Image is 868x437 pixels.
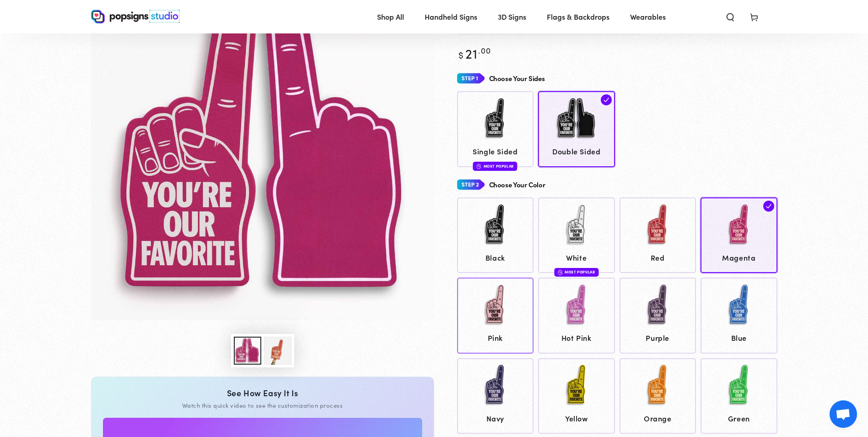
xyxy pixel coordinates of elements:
[543,251,611,264] span: White
[472,282,518,328] img: Pink
[102,401,423,410] div: Watch this quick video to see the customization process
[554,282,599,328] img: Hot Pink
[498,10,526,23] span: 3D Signs
[461,251,529,264] span: Black
[705,412,773,425] span: Green
[554,202,599,248] img: White
[624,251,692,264] span: Red
[461,145,529,158] span: Single Sided
[425,10,477,23] span: Handheld Signs
[234,337,261,365] button: Load image 19 in gallery view
[538,197,615,273] a: White White Most Popular
[554,268,598,277] div: Most Popular
[623,5,673,29] a: Wearables
[635,282,680,328] img: Purple
[457,91,534,167] a: Single Sided Single Sided Most Popular
[473,162,518,170] div: Most Popular
[620,197,696,273] a: Red Red
[489,181,545,189] h4: Choose Your Color
[264,337,291,365] button: Load image 2 in gallery view
[457,197,534,273] a: Black Black
[620,278,696,353] a: Purple Purple
[716,202,762,248] img: Magenta
[472,362,518,408] img: Navy
[716,362,762,408] img: Green
[457,176,485,193] img: Step 2
[701,358,777,434] a: Green Green
[554,362,599,408] img: Yellow
[601,94,612,105] img: check.svg
[458,48,464,61] span: $
[635,202,680,248] img: Red
[635,362,680,408] img: Orange
[718,6,742,27] summary: Search our site
[716,282,762,328] img: Blue
[457,278,534,353] a: Pink Pink
[554,96,599,142] img: Double Sided
[478,44,491,56] sup: .00
[370,5,411,29] a: Shop All
[624,331,692,344] span: Purple
[377,10,404,23] span: Shop All
[102,388,423,398] div: See How Easy It Is
[543,145,611,158] span: Double Sided
[489,75,545,82] h4: Choose Your Sides
[620,358,696,434] a: Orange Orange
[630,10,666,23] span: Wearables
[457,70,485,87] img: Step 1
[461,331,529,344] span: Pink
[763,201,774,212] img: check.svg
[543,331,611,344] span: Hot Pink
[472,96,518,142] img: Single Sided
[705,331,773,344] span: Blue
[540,5,616,29] a: Flags & Backdrops
[538,91,615,167] a: Double Sided Double Sided
[701,197,777,273] a: Magenta Magenta
[457,358,534,434] a: Navy Navy
[705,251,773,264] span: Magenta
[91,10,180,23] img: Popsigns Studio
[461,412,529,425] span: Navy
[538,358,615,434] a: Yellow Yellow
[418,5,484,29] a: Handheld Signs
[477,163,481,169] img: fire.svg
[457,44,491,62] bdi: 21
[558,269,562,275] img: fire.svg
[701,278,777,353] a: Blue Blue
[472,202,518,248] img: Black
[547,10,609,23] span: Flags & Backdrops
[624,412,692,425] span: Orange
[538,278,615,353] a: Hot Pink Hot Pink
[543,412,611,425] span: Yellow
[830,400,857,428] a: Open chat
[491,5,533,29] a: 3D Signs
